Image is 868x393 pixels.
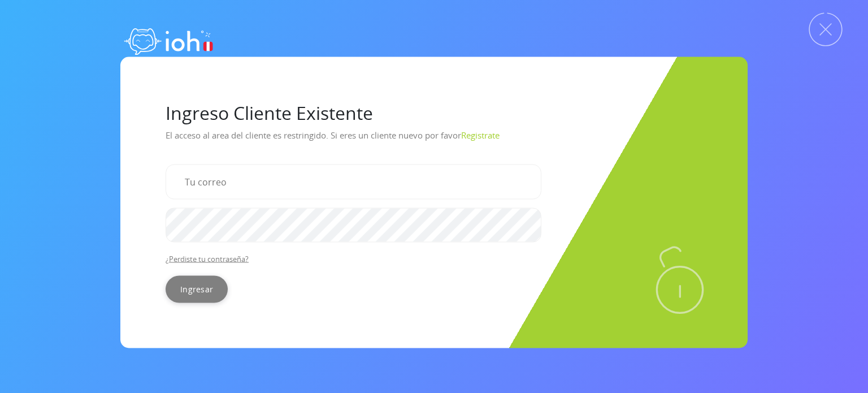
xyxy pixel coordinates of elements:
a: Registrate [461,129,500,140]
img: Cerrar [809,12,843,46]
a: ¿Perdiste tu contraseña? [166,254,249,264]
input: Ingresar [166,276,228,303]
h1: Ingreso Cliente Existente [166,102,702,123]
p: El acceso al area del cliente es restringido. Si eres un cliente nuevo por favor [166,126,702,155]
img: logo [120,17,216,62]
input: Tu correo [166,164,541,199]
